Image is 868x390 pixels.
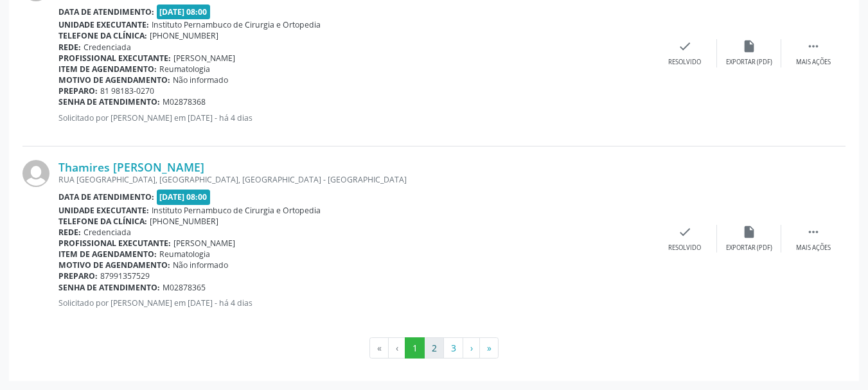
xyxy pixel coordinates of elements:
ul: Pagination [22,337,846,359]
span: Reumatologia [159,64,210,75]
span: [PERSON_NAME] [173,53,235,64]
p: Solicitado por [PERSON_NAME] em [DATE] - há 4 dias [58,112,653,123]
span: M02878368 [163,96,206,107]
b: Telefone da clínica: [58,30,147,41]
span: Instituto Pernambuco de Cirurgia e Ortopedia [152,205,321,216]
b: Unidade executante: [58,19,149,30]
b: Rede: [58,227,81,238]
span: 87991357529 [100,270,150,281]
b: Telefone da clínica: [58,216,147,227]
span: [PHONE_NUMBER] [150,216,218,227]
i: insert_drive_file [742,39,756,53]
div: Resolvido [668,58,701,67]
b: Profissional executante: [58,53,171,64]
img: img [22,160,49,187]
span: 81 98183-0270 [100,85,154,96]
div: Mais ações [796,244,831,253]
button: Go to last page [479,337,499,359]
b: Preparo: [58,270,98,281]
button: Go to next page [463,337,480,359]
span: Credenciada [84,227,131,238]
b: Senha de atendimento: [58,282,160,293]
b: Profissional executante: [58,238,171,249]
a: Thamires [PERSON_NAME] [58,160,204,174]
div: Mais ações [796,58,831,67]
i:  [806,225,820,239]
span: Não informado [173,260,228,270]
span: M02878365 [163,282,206,293]
button: Go to page 1 [405,337,425,359]
b: Rede: [58,42,81,53]
b: Data de atendimento: [58,6,154,17]
i: insert_drive_file [742,225,756,239]
p: Solicitado por [PERSON_NAME] em [DATE] - há 4 dias [58,297,653,308]
i:  [806,39,820,53]
span: [DATE] 08:00 [157,190,211,204]
span: Instituto Pernambuco de Cirurgia e Ortopedia [152,19,321,30]
i: check [678,225,692,239]
div: Exportar (PDF) [726,58,772,67]
span: Credenciada [84,42,131,53]
b: Motivo de agendamento: [58,260,170,270]
b: Senha de atendimento: [58,96,160,107]
b: Item de agendamento: [58,64,157,75]
b: Motivo de agendamento: [58,75,170,85]
div: Resolvido [668,244,701,253]
button: Go to page 2 [424,337,444,359]
span: [PERSON_NAME] [173,238,235,249]
div: RUA [GEOGRAPHIC_DATA], [GEOGRAPHIC_DATA], [GEOGRAPHIC_DATA] - [GEOGRAPHIC_DATA] [58,174,653,185]
b: Preparo: [58,85,98,96]
span: Reumatologia [159,249,210,260]
span: [PHONE_NUMBER] [150,30,218,41]
i: check [678,39,692,53]
button: Go to page 3 [443,337,463,359]
b: Data de atendimento: [58,191,154,202]
span: [DATE] 08:00 [157,4,211,19]
b: Item de agendamento: [58,249,157,260]
span: Não informado [173,75,228,85]
b: Unidade executante: [58,205,149,216]
div: Exportar (PDF) [726,244,772,253]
